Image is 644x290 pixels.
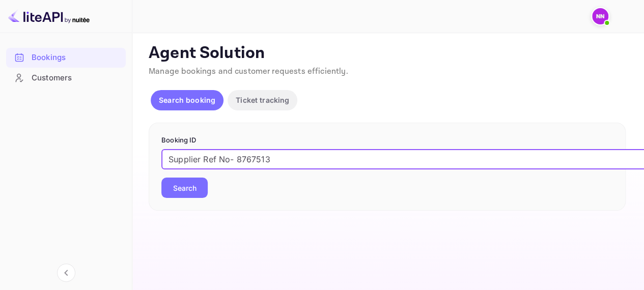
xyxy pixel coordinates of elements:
button: Search [161,178,208,198]
div: Bookings [6,48,126,68]
a: Bookings [6,48,126,67]
p: Agent Solution [149,43,626,64]
div: Bookings [32,52,121,64]
button: Collapse navigation [57,264,75,282]
p: Search booking [159,95,215,105]
img: N/A N/A [592,8,608,24]
img: LiteAPI logo [8,8,90,24]
div: Customers [32,72,121,84]
a: Customers [6,68,126,87]
p: Booking ID [161,135,613,146]
span: Manage bookings and customer requests efficiently. [149,66,348,77]
p: Ticket tracking [236,95,289,105]
div: Customers [6,68,126,88]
